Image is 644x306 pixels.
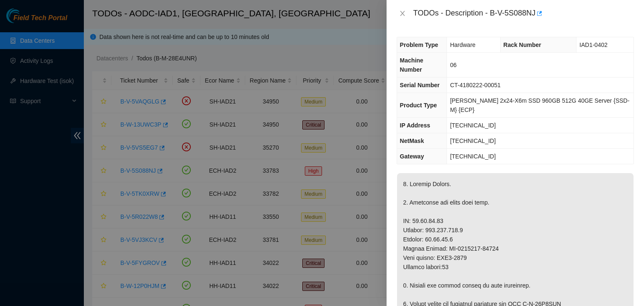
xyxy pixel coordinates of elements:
div: TODOs - Description - B-V-5S088NJ [413,7,634,20]
span: CT-4180222-00051 [450,82,501,88]
span: IP Address [400,122,430,129]
span: close [399,10,406,17]
span: Problem Type [400,41,439,48]
span: Hardware [450,41,475,48]
span: IAD1-0402 [579,41,608,48]
span: [TECHNICAL_ID] [450,137,496,144]
span: Product Type [400,102,437,109]
span: [TECHNICAL_ID] [450,153,496,160]
span: Gateway [400,153,424,160]
button: Close [397,10,408,18]
span: [PERSON_NAME] 2x24-X6m SSD 960GB 512G 40GE Server {SSD-M} {ECP} [450,97,629,113]
span: 06 [450,62,457,68]
span: [TECHNICAL_ID] [450,122,496,129]
span: Serial Number [400,82,440,88]
span: NetMask [400,137,424,144]
span: Rack Number [504,41,541,48]
span: Machine Number [400,57,423,73]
